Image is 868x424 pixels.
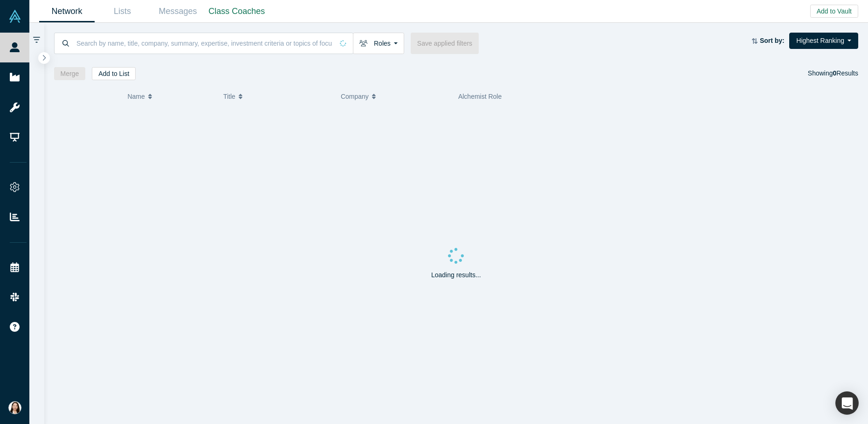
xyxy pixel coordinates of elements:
[127,87,145,106] span: Name
[150,0,206,22] a: Messages
[223,87,331,106] button: Title
[8,10,21,23] img: Alchemist Vault Logo
[8,401,21,414] img: Ryoko Manabe's Account
[458,93,502,100] span: Alchemist Role
[341,87,448,106] button: Company
[411,33,479,54] button: Save applied filters
[92,67,136,80] button: Add to List
[206,0,268,22] a: Class Coaches
[39,0,95,22] a: Network
[223,87,235,106] span: Title
[833,69,858,77] span: Results
[810,5,858,18] button: Add to Vault
[760,37,785,44] strong: Sort by:
[341,87,369,106] span: Company
[54,67,86,80] button: Merge
[353,33,404,54] button: Roles
[789,33,858,49] button: Highest Ranking
[833,69,837,77] strong: 0
[431,270,481,280] p: Loading results...
[76,32,333,54] input: Search by name, title, company, summary, expertise, investment criteria or topics of focus
[808,67,858,80] div: Showing
[95,0,150,22] a: Lists
[127,87,214,106] button: Name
